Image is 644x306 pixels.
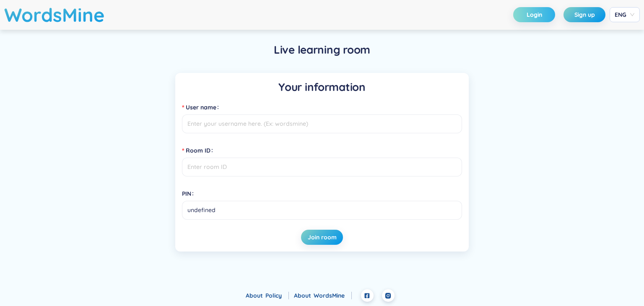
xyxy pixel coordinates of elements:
button: Sign up [563,7,605,22]
button: Login [513,7,555,22]
label: PIN [182,187,197,200]
a: WordsMine [314,292,352,299]
span: Sign up [574,10,595,19]
button: Join room [301,230,343,245]
input: Room ID [182,158,462,176]
span: ENG [615,10,635,19]
div: About [246,291,289,300]
span: Join room [308,233,337,241]
input: User name [182,114,462,133]
span: Login [527,10,542,19]
div: About [294,291,352,300]
label: User name [182,101,222,114]
h5: Live learning room [274,42,370,57]
h5: Your information [182,80,462,95]
a: Policy [265,292,289,299]
label: Room ID [182,144,216,157]
input: PIN [182,201,462,220]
